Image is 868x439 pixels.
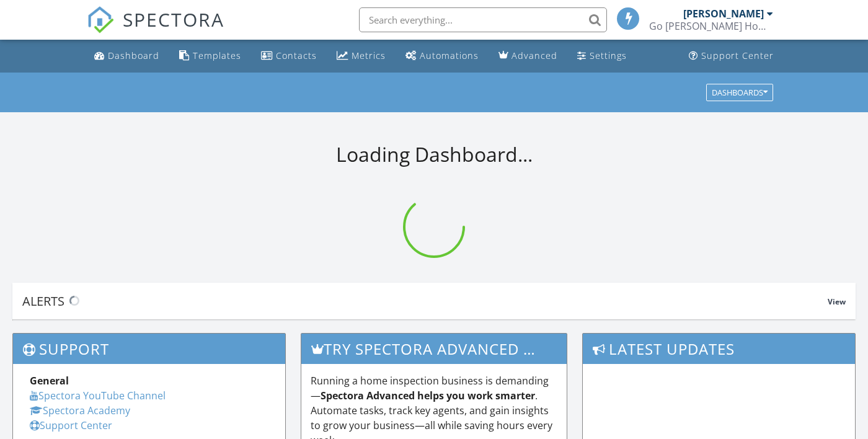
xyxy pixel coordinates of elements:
[276,50,317,61] div: Contacts
[828,296,846,307] span: View
[22,293,828,309] div: Alerts
[583,334,855,364] h3: Latest Updates
[706,84,773,101] button: Dashboards
[332,45,391,68] a: Metrics
[511,50,557,61] div: Advanced
[494,45,562,68] a: Advanced
[683,7,764,20] div: [PERSON_NAME]
[649,20,773,32] div: Go Conroy Home Inspector LLC
[712,88,768,97] div: Dashboards
[359,7,607,32] input: Search everything...
[174,45,246,68] a: Templates
[420,50,479,61] div: Automations
[256,45,322,68] a: Contacts
[87,17,224,43] a: SPECTORA
[572,45,632,68] a: Settings
[89,45,164,68] a: Dashboard
[87,6,114,33] img: The Best Home Inspection Software - Spectora
[321,389,535,402] strong: Spectora Advanced helps you work smarter
[193,50,241,61] div: Templates
[123,6,224,32] span: SPECTORA
[684,45,779,68] a: Support Center
[401,45,484,68] a: Automations (Basic)
[701,50,774,61] div: Support Center
[352,50,386,61] div: Metrics
[30,389,166,402] a: Spectora YouTube Channel
[30,404,130,417] a: Spectora Academy
[30,374,69,388] strong: General
[30,419,112,432] a: Support Center
[13,334,285,364] h3: Support
[301,334,566,364] h3: Try spectora advanced [DATE]
[590,50,627,61] div: Settings
[108,50,159,61] div: Dashboard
